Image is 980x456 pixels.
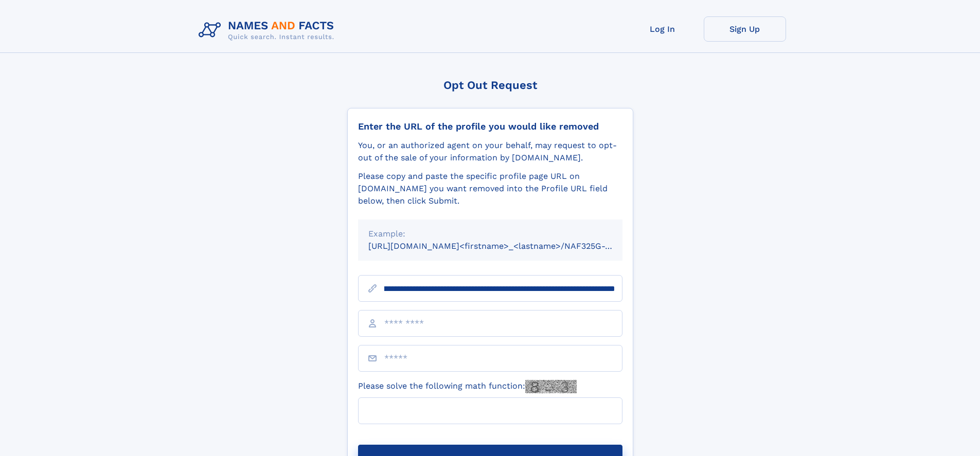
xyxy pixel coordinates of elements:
[368,228,612,240] div: Example:
[358,170,622,207] div: Please copy and paste the specific profile page URL on [DOMAIN_NAME] you want removed into the Pr...
[347,79,633,92] div: Opt Out Request
[368,241,642,251] small: [URL][DOMAIN_NAME]<firstname>_<lastname>/NAF325G-xxxxxxxx
[358,380,577,393] label: Please solve the following math function:
[194,16,343,44] img: Logo Names and Facts
[358,139,622,164] div: You, or an authorized agent on your behalf, may request to opt-out of the sale of your informatio...
[358,121,622,132] div: Enter the URL of the profile you would like removed
[621,16,704,42] a: Log In
[704,16,786,42] a: Sign Up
